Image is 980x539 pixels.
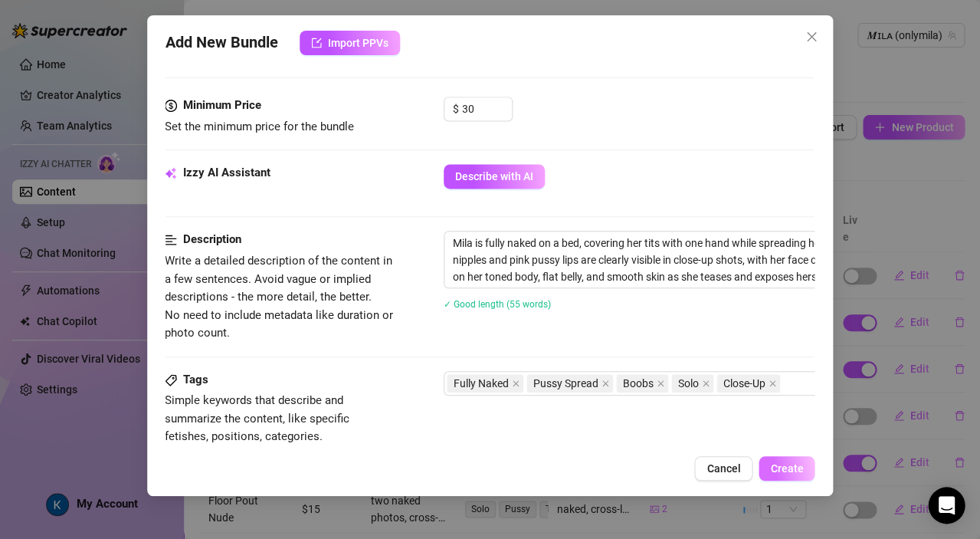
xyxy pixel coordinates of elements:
[716,374,780,393] span: Close-Up
[165,120,354,133] span: Set the minimum price for the bundle
[512,380,519,387] span: close
[928,487,965,524] div: Open Intercom Messenger
[533,375,598,392] span: Pussy Spread
[328,37,388,49] span: Import PPVs
[455,170,533,182] span: Describe with AI
[300,31,400,55] button: Import PPVs
[444,164,545,189] button: Describe with AI
[723,375,765,392] span: Close-Up
[616,374,668,393] span: Boobs
[183,373,208,386] strong: Tags
[183,232,241,246] strong: Description
[770,462,803,475] span: Create
[454,375,509,392] span: Fully Naked
[671,374,713,393] span: Solo
[165,97,177,115] span: dollar
[678,375,699,392] span: Solo
[805,31,818,43] span: close
[444,232,979,288] textarea: Mila is fully naked on a bed, covering her tits with one hand while spreading her pussy with the ...
[799,25,824,49] button: Close
[183,98,261,112] strong: Minimum Price
[526,374,613,393] span: Pussy Spread
[769,380,776,387] span: close
[694,456,752,481] button: Cancel
[706,462,740,475] span: Cancel
[623,375,654,392] span: Boobs
[165,374,177,386] span: tag
[447,374,523,393] span: Fully Naked
[165,231,177,249] span: align-left
[183,166,270,179] strong: Izzy AI Assistant
[657,380,664,387] span: close
[759,456,814,481] button: Create
[166,31,278,55] span: Add New Bundle
[601,380,609,387] span: close
[702,380,710,387] span: close
[165,393,349,443] span: Simple keywords that describe and summarize the content, like specific fetishes, positions, categ...
[444,299,551,310] span: ✓ Good length (55 words)
[165,254,393,340] span: Write a detailed description of the content in a few sentences. Avoid vague or implied descriptio...
[311,38,322,48] span: import
[799,31,824,43] span: Close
